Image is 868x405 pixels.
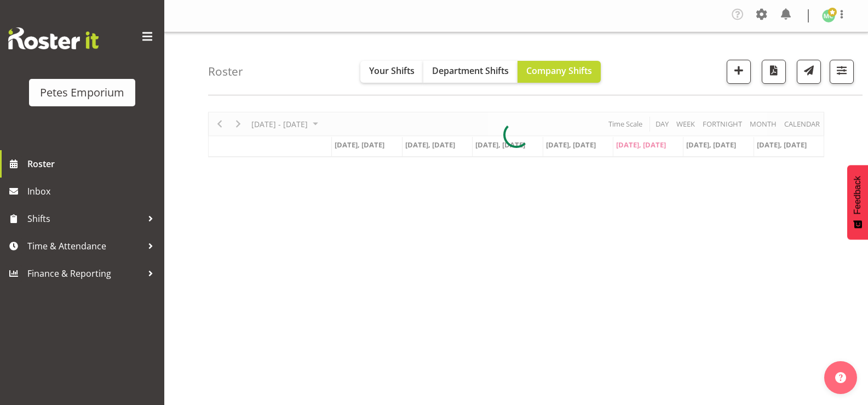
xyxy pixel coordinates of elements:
span: Your Shifts [369,65,415,77]
span: Feedback [853,176,863,214]
button: Department Shifts [423,61,518,83]
span: Department Shifts [432,65,509,77]
button: Your Shifts [360,61,423,83]
button: Company Shifts [518,61,601,83]
span: Roster [27,156,159,172]
img: melissa-cowen2635.jpg [822,9,835,22]
span: Time & Attendance [27,238,142,254]
button: Add a new shift [727,60,751,84]
h4: Roster [208,65,243,78]
button: Filter Shifts [830,60,854,84]
img: help-xxl-2.png [835,372,846,383]
button: Send a list of all shifts for the selected filtered period to all rostered employees. [797,60,821,84]
div: Petes Emporium [40,84,124,101]
span: Company Shifts [526,65,592,77]
span: Inbox [27,183,159,199]
span: Shifts [27,210,142,227]
img: Rosterit website logo [8,27,99,49]
button: Feedback - Show survey [847,165,868,239]
button: Download a PDF of the roster according to the set date range. [762,60,786,84]
span: Finance & Reporting [27,265,142,282]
